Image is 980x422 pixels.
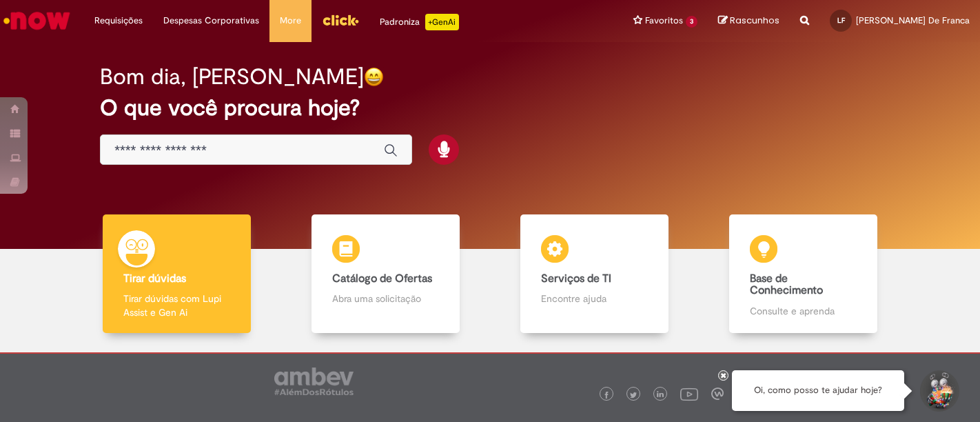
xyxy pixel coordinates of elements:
b: Tirar dúvidas [123,272,186,285]
img: happy-face.png [364,67,384,87]
div: Padroniza [380,14,459,30]
span: 3 [686,16,697,28]
h2: O que você procura hoje? [100,96,880,120]
b: Serviços de TI [541,272,611,285]
p: Encontre ajuda [541,292,647,305]
button: Iniciar Conversa de Suporte [918,370,959,412]
img: ServiceNow [1,7,72,34]
a: Tirar dúvidas Tirar dúvidas com Lupi Assist e Gen Ai [72,214,281,334]
img: logo_footer_youtube.png [680,385,698,403]
span: Despesas Corporativas [163,14,259,28]
a: Base de Conhecimento Consulte e aprenda [699,214,908,334]
img: logo_footer_twitter.png [630,392,637,399]
p: +GenAi [425,14,459,30]
span: Favoritos [645,14,683,28]
p: Consulte e aprenda [750,304,856,318]
span: Requisições [94,14,143,28]
img: logo_footer_facebook.png [603,392,610,399]
a: Serviços de TI Encontre ajuda [490,214,699,334]
img: logo_footer_ambev_rotulo_gray.png [274,368,354,395]
img: logo_footer_linkedin.png [657,391,664,399]
p: Abra uma solicitação [332,292,438,305]
b: Base de Conhecimento [750,272,823,298]
b: Catálogo de Ofertas [332,272,432,285]
span: Rascunhos [730,14,779,27]
a: Rascunhos [718,14,779,28]
span: LF [837,16,845,25]
img: logo_footer_workplace.png [711,388,724,400]
h2: Bom dia, [PERSON_NAME] [100,65,364,89]
p: Tirar dúvidas com Lupi Assist e Gen Ai [123,292,229,319]
span: More [280,14,301,28]
img: click_logo_yellow_360x200.png [322,10,359,30]
a: Catálogo de Ofertas Abra uma solicitação [281,214,490,334]
span: [PERSON_NAME] De Franca [856,14,970,26]
div: Oi, como posso te ajudar hoje? [732,370,904,411]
